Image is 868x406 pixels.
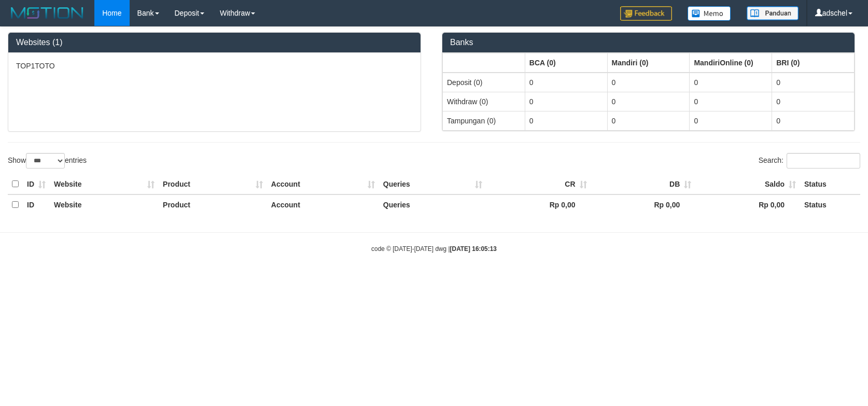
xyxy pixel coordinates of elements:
th: Status [800,194,860,215]
td: 0 [525,92,607,111]
label: Search: [759,153,860,169]
th: Product [159,174,267,194]
th: ID [23,174,50,194]
th: CR [486,174,591,194]
input: Search: [787,153,860,169]
td: 0 [772,92,855,111]
img: Feedback.jpg [620,6,672,21]
th: Rp 0,00 [695,194,800,215]
td: Tampungan (0) [443,111,525,130]
th: Website [50,194,159,215]
td: 0 [525,111,607,130]
th: Rp 0,00 [591,194,696,215]
th: DB [591,174,696,194]
label: Show entries [8,153,87,169]
th: Queries [379,174,486,194]
th: Group: activate to sort column ascending [607,53,690,73]
th: Rp 0,00 [486,194,591,215]
td: 0 [690,111,772,130]
td: Withdraw (0) [443,92,525,111]
h3: Banks [450,38,847,47]
p: TOP1TOTO [16,61,413,71]
th: Group: activate to sort column ascending [443,53,525,73]
th: Website [50,174,159,194]
td: 0 [772,73,855,92]
img: Button%20Memo.svg [688,6,731,21]
td: 0 [525,73,607,92]
td: 0 [607,92,690,111]
td: 0 [690,73,772,92]
th: Queries [379,194,486,215]
th: Group: activate to sort column ascending [525,53,607,73]
th: Group: activate to sort column ascending [690,53,772,73]
th: Account [267,194,379,215]
small: code © [DATE]-[DATE] dwg | [371,245,497,253]
th: Group: activate to sort column ascending [772,53,855,73]
td: Deposit (0) [443,73,525,92]
img: panduan.png [747,6,799,20]
td: 0 [690,92,772,111]
h3: Websites (1) [16,38,413,47]
td: 0 [607,73,690,92]
th: Account [267,174,379,194]
select: Showentries [26,153,65,169]
th: Status [800,174,860,194]
th: Saldo [695,174,800,194]
td: 0 [607,111,690,130]
img: MOTION_logo.png [8,5,87,21]
th: ID [23,194,50,215]
td: 0 [772,111,855,130]
strong: [DATE] 16:05:13 [450,245,497,253]
th: Product [159,194,267,215]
